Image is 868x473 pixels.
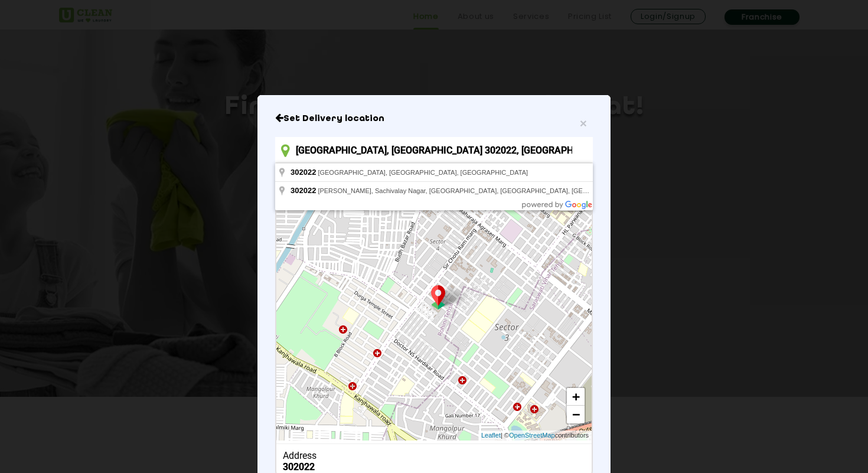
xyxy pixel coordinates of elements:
span: [GEOGRAPHIC_DATA], [GEOGRAPHIC_DATA], [GEOGRAPHIC_DATA] [318,169,528,176]
input: Enter location [275,137,593,164]
a: Leaflet [481,430,501,441]
button: Close [580,117,587,129]
div: | © contributors [478,430,592,441]
a: Zoom in [567,388,585,406]
span: × [580,116,587,130]
span: [PERSON_NAME], Sachivalay Nagar, [GEOGRAPHIC_DATA], [GEOGRAPHIC_DATA], [GEOGRAPHIC_DATA], [GEOGRA... [318,187,710,194]
span: 302022 [291,186,316,195]
span: 302022 [291,168,316,177]
a: OpenStreetMap [509,430,555,441]
div: Address [283,450,586,461]
h6: Close [275,113,593,125]
b: 302022 [283,461,315,472]
a: Zoom out [567,406,585,423]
